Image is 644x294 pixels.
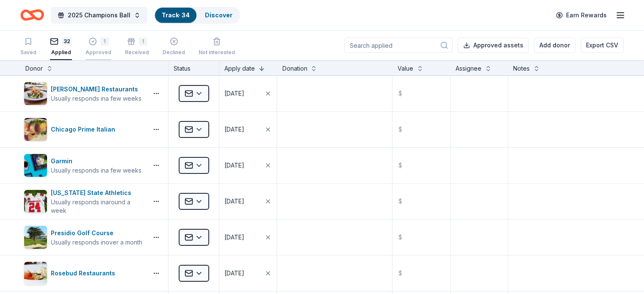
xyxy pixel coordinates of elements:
div: [DATE] [224,268,244,278]
img: Image for Presidio Golf Course [24,226,47,249]
img: Image for Cameron Mitchell Restaurants [24,82,47,105]
img: Image for Illinois State Athletics [24,190,47,213]
button: 32Applied [50,34,72,60]
div: Received [125,49,149,56]
div: Applied [50,49,72,56]
div: Chicago Prime Italian [51,124,119,135]
button: [DATE] [219,76,276,111]
div: Garmin [51,156,141,166]
button: [DATE] [219,112,276,147]
div: [PERSON_NAME] Restaurants [51,84,141,94]
button: Approved assets [458,38,529,53]
div: Approved [86,49,111,56]
button: Image for Chicago Prime ItalianChicago Prime Italian [24,118,144,141]
img: Image for Chicago Prime Italian [24,118,47,141]
div: Saved [20,49,36,56]
div: Usually responds in a few weeks [51,166,141,175]
div: Not interested [199,49,235,56]
img: Image for Garmin [24,154,47,177]
button: Export CSV [580,38,624,53]
button: Add donor [534,38,575,53]
button: Image for Illinois State Athletics[US_STATE] State AthleticsUsually responds inaround a week [24,188,144,215]
div: [DATE] [224,160,244,170]
div: [US_STATE] State Athletics [51,188,144,198]
a: Earn Rewards [551,8,612,23]
div: Usually responds in a few weeks [51,94,141,103]
img: Image for Rosebud Restaurants [24,262,47,285]
button: 2025 Champions Ball [51,7,147,24]
button: Declined [163,34,185,60]
div: 32 [62,37,72,46]
div: Presidio Golf Course [51,228,142,238]
div: Status [169,60,219,75]
div: Usually responds in around a week [51,198,144,215]
span: 2025 Champions Ball [68,10,130,20]
div: Rosebud Restaurants [51,268,119,278]
button: 1Approved [86,34,111,60]
div: Value [398,63,413,74]
div: Donation [282,63,307,74]
div: Donor [25,63,43,74]
a: Discover [205,11,232,19]
button: Image for GarminGarminUsually responds ina few weeks [24,154,144,177]
input: Search applied [344,38,453,53]
div: Apply date [224,63,255,74]
div: 1 [139,37,147,46]
button: Not interested [199,34,235,60]
button: Image for Presidio Golf CoursePresidio Golf CourseUsually responds inover a month [24,225,144,249]
button: Image for Rosebud RestaurantsRosebud Restaurants [24,261,144,285]
button: Image for Cameron Mitchell Restaurants[PERSON_NAME] RestaurantsUsually responds ina few weeks [24,82,144,105]
button: [DATE] [219,148,276,183]
div: Declined [163,49,185,56]
div: Notes [513,63,530,74]
button: 1Received [125,34,149,60]
div: 1 [100,37,109,46]
button: [DATE] [219,256,276,291]
div: [DATE] [224,232,244,242]
button: Saved [20,34,36,60]
div: Assignee [456,63,481,74]
button: [DATE] [219,184,276,219]
div: [DATE] [224,196,244,206]
div: [DATE] [224,124,244,135]
a: Track· 34 [162,11,190,19]
div: [DATE] [224,88,244,99]
div: Usually responds in over a month [51,238,142,247]
a: Home [20,5,44,25]
button: Track· 34Discover [154,7,240,24]
button: [DATE] [219,220,276,255]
